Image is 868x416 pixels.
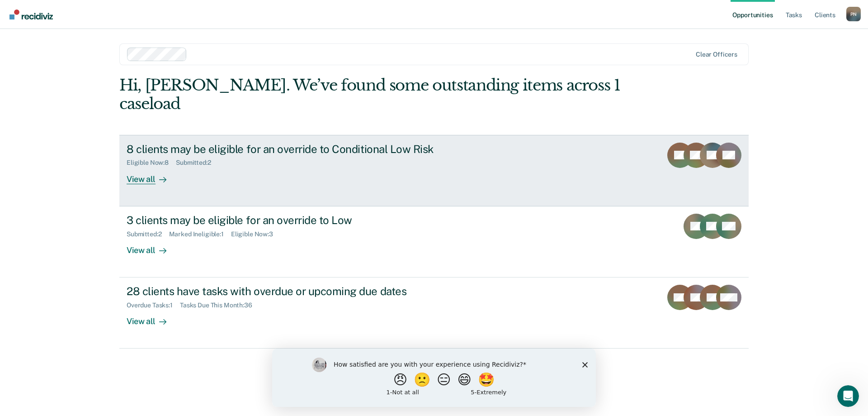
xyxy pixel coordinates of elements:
[127,159,176,167] div: Eligible Now : 8
[119,135,749,206] a: 8 clients may be eligible for an override to Conditional Low RiskEligible Now:8Submitted:2View all
[231,230,280,238] div: Eligible Now : 3
[9,10,53,19] img: Recidiviz
[127,309,177,327] div: View all
[272,349,596,407] iframe: Survey by Kim from Recidiviz
[127,167,177,184] div: View all
[127,238,177,255] div: View all
[837,385,859,407] iframe: Intercom live chat
[176,159,218,167] div: Submitted : 2
[119,76,623,113] div: Hi, [PERSON_NAME]. We’ve found some outstanding items across 1 caseload
[169,230,231,238] div: Marked Ineligible : 1
[127,230,169,238] div: Submitted : 2
[127,143,444,156] div: 8 clients may be eligible for an override to Conditional Low Risk
[127,301,180,309] div: Overdue Tasks : 1
[846,7,861,21] div: P N
[180,301,259,309] div: Tasks Due This Month : 36
[119,206,749,277] a: 3 clients may be eligible for an override to LowSubmitted:2Marked Ineligible:1Eligible Now:3View all
[696,51,737,58] div: Clear officers
[127,214,444,227] div: 3 clients may be eligible for an override to Low
[846,7,861,21] button: Profile dropdown button
[127,285,444,298] div: 28 clients have tasks with overdue or upcoming due dates
[119,277,749,349] a: 28 clients have tasks with overdue or upcoming due datesOverdue Tasks:1Tasks Due This Month:36Vie...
